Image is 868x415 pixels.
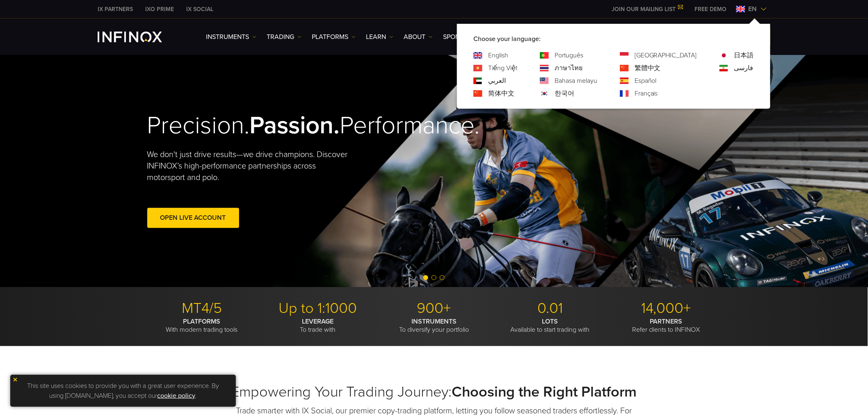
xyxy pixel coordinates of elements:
a: Language [555,63,582,73]
a: Language [734,63,754,73]
span: Go to slide 1 [423,275,428,280]
a: Language [488,63,517,73]
a: INFINOX [180,5,219,14]
span: Go to slide 2 [432,275,436,280]
a: Language [488,76,506,86]
p: MT4/5 [147,299,257,317]
a: PLATFORMS [312,32,356,42]
img: yellow close icon [12,377,18,383]
a: INFINOX [91,5,139,14]
p: 0.01 [495,299,605,317]
p: This site uses cookies to provide you with a great user experience. By using [DOMAIN_NAME], you a... [14,379,232,403]
a: Open Live Account [147,208,239,228]
a: JOIN OUR MAILING LIST [605,6,689,13]
strong: Passion. [250,111,340,140]
strong: Choosing the Right Platform [452,383,637,401]
p: We don't just drive results—we drive champions. Discover INFINOX’s high-performance partnerships ... [147,149,354,183]
strong: PARTNERS [650,317,683,326]
a: Language [635,89,658,98]
strong: PLATFORMS [183,317,221,326]
a: INFINOX Logo [98,32,181,42]
span: Go to slide 3 [440,275,445,280]
h2: Precision. Performance. [147,111,406,141]
a: Language [555,76,597,86]
a: Instruments [206,32,256,42]
a: Learn [366,32,393,42]
a: Language [488,50,508,60]
p: Up to 1:1000 [263,299,373,317]
p: 900+ [379,299,489,317]
span: en [745,4,761,14]
a: INFINOX MENU [689,5,733,14]
strong: LOTS [542,317,558,326]
a: ABOUT [404,32,433,42]
p: To trade with [263,317,373,334]
a: Language [555,50,583,60]
strong: INSTRUMENTS [411,317,457,326]
h2: Empowering Your Trading Journey: [147,383,721,401]
a: cookie policy [158,392,196,400]
a: Language [555,89,574,98]
p: Refer clients to INFINOX [611,317,721,334]
a: INFINOX [139,5,180,14]
p: To diversify your portfolio [379,317,489,334]
p: 14,000+ [611,299,721,317]
p: Available to start trading with [495,317,605,334]
a: Language [488,89,514,98]
a: Language [635,50,697,60]
a: SPONSORSHIPS [443,32,490,42]
p: With modern trading tools [147,317,257,334]
strong: LEVERAGE [302,317,334,326]
p: Choose your language: [473,34,754,44]
a: Language [635,63,661,73]
a: Language [635,76,657,86]
a: Language [734,50,754,60]
a: TRADING [267,32,302,42]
